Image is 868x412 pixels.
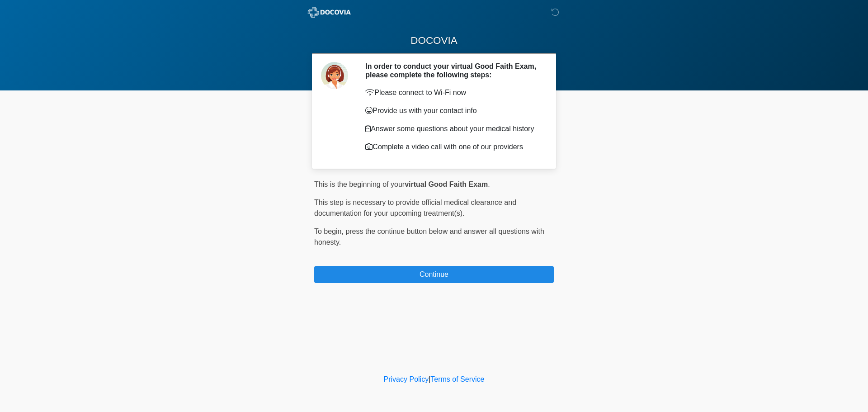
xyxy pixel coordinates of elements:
[365,142,540,152] p: Complete a video call with one of our providers
[305,7,354,18] img: ABC Med Spa- GFEase Logo
[365,123,540,134] p: Answer some questions about your medical history
[314,227,345,235] span: To begin,
[314,180,405,188] span: This is the beginning of your
[365,87,540,98] p: Please connect to Wi-Fi now
[321,62,348,89] img: Agent Avatar
[365,62,540,79] h2: In order to conduct your virtual Good Faith Exam, please complete the following steps:
[314,266,554,283] button: Continue
[365,105,540,116] p: Provide us with your contact info
[429,375,430,383] a: |
[405,180,488,188] strong: virtual Good Faith Exam
[314,199,516,217] span: This step is necessary to provide official medical clearance and documentation for your upcoming ...
[314,227,544,246] span: press the continue button below and answer all questions with honesty.
[488,180,490,188] span: .
[384,375,429,383] a: Privacy Policy
[307,33,561,49] h1: DOCOVIA
[430,375,484,383] a: Terms of Service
